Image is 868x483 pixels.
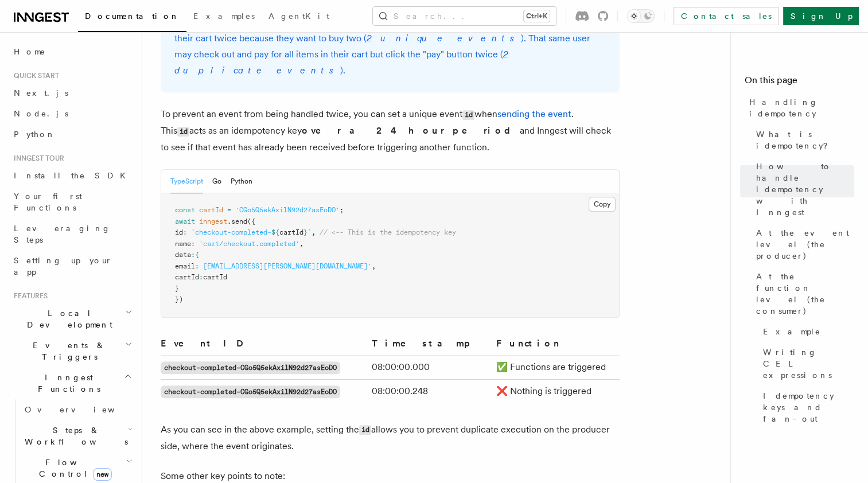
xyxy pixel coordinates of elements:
[227,206,231,214] span: =
[9,218,135,250] a: Leveraging Steps
[177,127,189,137] code: id
[745,73,854,92] h4: On this page
[175,262,195,270] span: email
[235,206,340,214] span: 'CGo5Q5ekAxilN92d27asEoDO'
[373,7,556,25] button: Search...Ctrl+K
[492,336,620,356] th: Function
[161,361,340,374] code: checkout-completed-CGo5Q5ekAxilN92d27asEoDO
[25,405,143,414] span: Overview
[758,321,854,342] a: Example
[268,11,329,21] span: AgentKit
[161,385,340,398] code: checkout-completed-CGo5Q5ekAxilN92d27asEoDO
[14,224,111,244] span: Leveraging Steps
[9,291,48,301] span: Features
[199,240,299,248] span: 'cart/checkout.completed'
[20,457,126,480] span: Flow Control
[14,130,56,139] span: Python
[367,336,492,356] th: Timestamp
[9,154,64,163] span: Inngest tour
[14,46,46,57] span: Home
[303,228,308,236] span: }
[199,206,223,214] span: cartId
[372,262,376,270] span: ,
[9,124,135,145] a: Python
[752,266,854,321] a: At the function level (the consumer)
[752,156,854,223] a: How to handle idempotency with Inngest
[262,3,336,31] a: AgentKit
[175,251,191,259] span: data
[9,83,135,103] a: Next.js
[320,228,456,236] span: // <-- This is the idempotency key
[191,228,271,236] span: `checkout-completed-
[758,342,854,385] a: Writing CEL expressions
[674,7,779,25] a: Contact sales
[756,161,854,218] span: How to handle idempotency with Inngest
[9,372,124,395] span: Inngest Functions
[183,228,187,236] span: :
[9,103,135,124] a: Node.js
[14,88,68,98] span: Next.js
[308,228,312,236] span: `
[9,165,135,186] a: Install the SDK
[9,250,135,282] a: Setting up your app
[367,355,492,379] td: 08:00:00.000
[312,228,316,236] span: ,
[589,197,616,212] button: Copy
[161,106,620,155] p: To prevent an event from being handled twice, you can set a unique event when . This acts as an i...
[175,295,183,303] span: })
[749,96,854,119] span: Handling idempotency
[14,256,112,276] span: Setting up your app
[763,346,854,381] span: Writing CEL expressions
[247,217,255,225] span: ({
[193,11,255,21] span: Examples
[175,273,199,281] span: cartId
[492,355,620,379] td: ✅ Functions are triggered
[758,385,854,429] a: Idempotency keys and fan-out
[9,186,135,218] a: Your first Functions
[20,399,135,420] a: Overview
[203,262,372,270] span: [EMAIL_ADDRESS][PERSON_NAME][DOMAIN_NAME]'
[199,273,203,281] span: :
[462,110,474,120] code: id
[9,367,135,399] button: Inngest Functions
[756,271,854,317] span: At the function level (the consumer)
[174,14,606,79] p: Using an e-commerce store as an example, a user can add the same t-shirt to their cart twice beca...
[9,71,59,80] span: Quick start
[524,10,550,22] kbd: Ctrl+K
[340,206,344,214] span: ;
[175,206,195,214] span: const
[175,217,195,225] span: await
[175,228,183,236] span: id
[195,262,199,270] span: :
[783,7,859,25] a: Sign Up
[745,92,854,124] a: Handling idempotency
[9,340,125,363] span: Events & Triggers
[231,170,252,193] button: Python
[195,251,199,259] span: {
[191,240,195,248] span: :
[14,109,68,118] span: Node.js
[763,326,821,337] span: Example
[627,9,655,23] button: Toggle dark mode
[20,424,128,447] span: Steps & Workflows
[367,379,492,403] td: 08:00:00.248
[78,3,186,32] a: Documentation
[14,192,82,212] span: Your first Functions
[367,33,521,44] em: 2 unique events
[752,223,854,266] a: At the event level (the producer)
[302,125,520,136] strong: over a 24 hour period
[212,170,221,193] button: Go
[191,251,195,259] span: :
[299,240,303,248] span: ,
[763,390,854,424] span: Idempotency keys and fan-out
[93,468,112,481] span: new
[161,336,367,356] th: Event ID
[9,307,125,330] span: Local Development
[9,335,135,367] button: Events & Triggers
[279,228,303,236] span: cartId
[492,379,620,403] td: ❌ Nothing is triggered
[752,124,854,156] a: What is idempotency?
[756,227,854,262] span: At the event level (the producer)
[497,108,571,119] a: sending the event
[20,420,135,452] button: Steps & Workflows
